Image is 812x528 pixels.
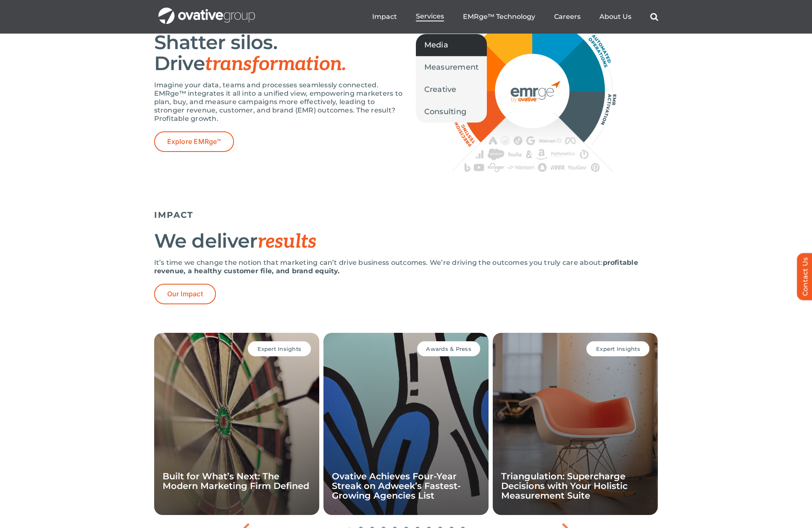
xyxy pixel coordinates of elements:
[650,13,658,21] a: Search
[323,333,489,515] div: 2 / 11
[154,81,406,123] p: Imagine your data, teams and processes seamlessly connected. EMRge™ integrates it all into a unif...
[416,56,487,78] a: Measurement
[416,34,487,56] a: Media
[154,210,658,220] h5: IMPACT
[416,12,444,21] a: Services
[372,3,658,30] nav: Menu
[154,259,638,275] strong: profitable revenue, a healthy customer file, and brand equity.
[167,138,221,146] span: Explore EMRge™
[448,7,616,172] img: Home – EMRge
[416,101,487,123] a: Consulting
[154,284,216,304] a: Our Impact
[154,230,658,252] h2: We deliver
[332,471,461,501] a: Ovative Achieves Four-Year Streak on Adweek’s Fastest-Growing Agencies List
[158,7,255,15] a: OG_Full_horizontal_WHT
[424,106,467,118] span: Consulting
[424,61,479,73] span: Measurement
[599,13,631,21] a: About Us
[154,333,319,515] div: 1 / 11
[205,52,346,76] span: transformation.
[424,39,448,51] span: Media
[154,180,227,211] span: This is
[424,84,457,95] span: Creative
[372,13,397,21] a: Impact
[154,259,658,275] p: It’s time we change the notion that marketing can’t drive business outcomes. We’re driving the ou...
[154,131,234,152] a: Explore EMRge™
[493,333,658,515] div: 3 / 11
[416,78,487,100] a: Creative
[167,290,203,298] span: Our Impact
[258,230,316,254] em: results
[501,471,628,501] a: Triangulation: Supercharge Decisions with Your Holistic Measurement Suite
[554,13,581,21] a: Careers
[154,32,406,75] h2: Shatter silos. Drive
[163,471,309,491] a: Built for What’s Next: The Modern Marketing Firm Defined
[463,13,535,21] a: EMRge™ Technology
[416,12,444,21] span: Services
